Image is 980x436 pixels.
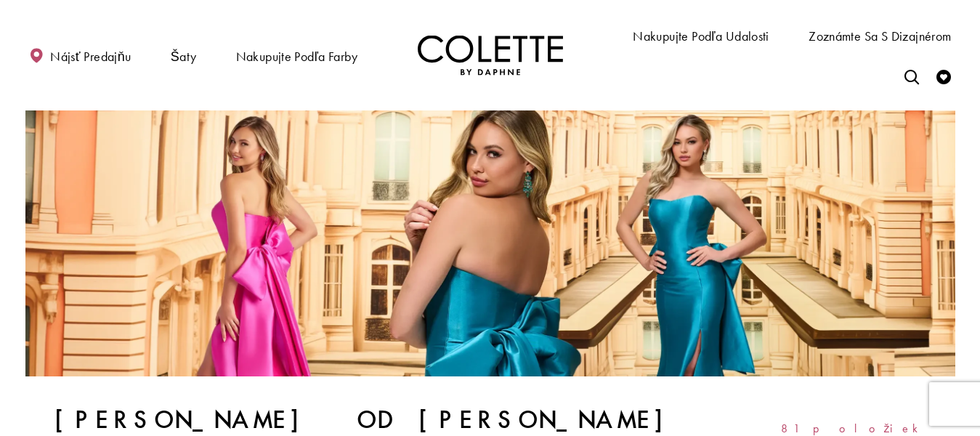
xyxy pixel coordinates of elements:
a: Navštívte domovskú stránku [418,36,563,76]
a: Nájsť predajňu [25,35,135,76]
img: Colette od Daphne [418,36,563,76]
a: Skontrolovať zoznam želaní [933,56,955,96]
a: Prepnúť vyhľadávanie [901,56,923,96]
font: 81 položiek [781,421,926,436]
font: Zoznámte sa s dizajnérom [809,28,951,44]
span: Nakupujte podľa udalosti [629,15,773,56]
font: Nakupujte podľa udalosti [633,28,769,44]
font: Nájsť predajňu [50,48,131,65]
span: Nakupujte podľa farby [232,35,361,76]
font: Nakupujte podľa farby [236,48,357,65]
a: Zoznámte sa s dizajnérom [805,15,955,56]
font: Šaty [171,48,197,65]
span: Šaty [167,35,201,76]
font: [PERSON_NAME] od [PERSON_NAME] [54,403,695,436]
